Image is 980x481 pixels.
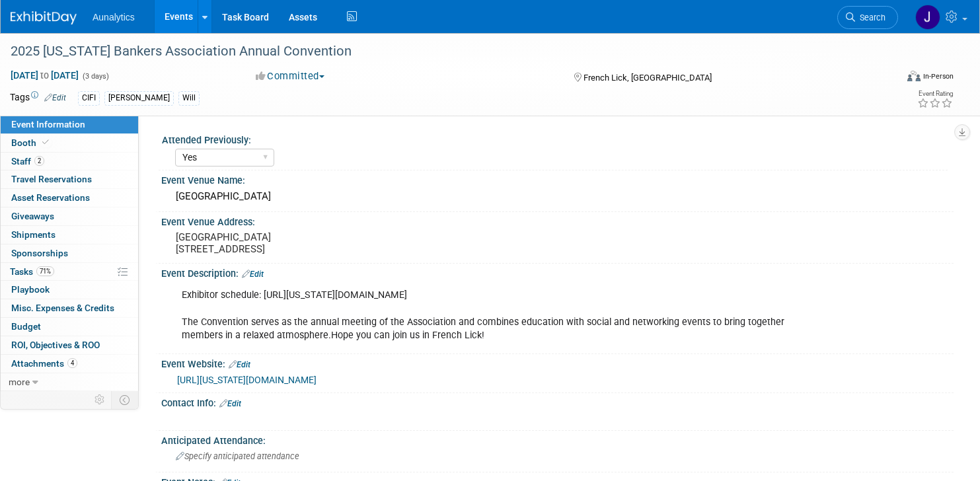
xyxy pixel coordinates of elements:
div: Exhibitor schedule: [URL][US_STATE][DOMAIN_NAME] The Convention serves as the annual meeting of t... [172,282,802,348]
a: Tasks71% [1,263,138,281]
div: [PERSON_NAME] [104,91,174,105]
a: Edit [229,360,250,369]
span: Event Information [11,119,85,129]
span: ROI, Objectives & ROO [11,340,100,350]
img: Format-Inperson.png [907,71,921,81]
a: more [1,373,138,391]
span: 4 [67,358,77,368]
span: Sponsorships [11,248,68,258]
div: Event Rating [917,91,953,97]
a: Staff2 [1,153,138,170]
span: Asset Reservations [11,192,90,203]
a: Sponsorships [1,244,138,262]
a: Asset Reservations [1,189,138,207]
span: more [9,377,30,387]
span: [DATE] [DATE] [10,69,79,81]
img: ExhibitDay [11,11,77,24]
a: ROI, Objectives & ROO [1,336,138,354]
i: Booth reservation complete [42,139,49,146]
div: Event Venue Name: [161,170,954,187]
span: Playbook [11,284,50,295]
span: Staff [11,156,44,166]
div: Attended Previously: [162,130,948,147]
pre: [GEOGRAPHIC_DATA] [STREET_ADDRESS] [176,231,477,255]
span: French Lick, [GEOGRAPHIC_DATA] [584,73,712,83]
div: Contact Info: [161,393,954,410]
span: Attachments [11,358,77,369]
a: Edit [219,399,241,408]
a: Edit [44,93,66,102]
a: Budget [1,318,138,336]
a: Search [837,6,898,29]
span: Aunalytics [93,12,135,22]
div: Event Format [813,69,954,89]
td: Tags [10,91,66,106]
button: Committed [251,69,330,83]
a: Attachments4 [1,355,138,373]
div: Will [178,91,200,105]
div: Event Description: [161,264,954,281]
div: Event Venue Address: [161,212,954,229]
td: Personalize Event Tab Strip [89,391,112,408]
a: Travel Reservations [1,170,138,188]
a: Giveaways [1,207,138,225]
span: Giveaways [11,211,54,221]
div: 2025 [US_STATE] Bankers Association Annual Convention [6,40,874,63]
td: Toggle Event Tabs [112,391,139,408]
a: [URL][US_STATE][DOMAIN_NAME] [177,375,317,385]
span: 2 [34,156,44,166]
span: 71% [36,266,54,276]
div: Event Website: [161,354,954,371]
span: Specify anticipated attendance [176,451,299,461]
img: Julie Grisanti-Cieslak [915,5,940,30]
span: Budget [11,321,41,332]
span: Booth [11,137,52,148]
span: to [38,70,51,81]
a: Shipments [1,226,138,244]
span: (3 days) [81,72,109,81]
div: Anticipated Attendance: [161,431,954,447]
a: Edit [242,270,264,279]
span: Shipments [11,229,56,240]
span: Search [855,13,886,22]
a: Misc. Expenses & Credits [1,299,138,317]
span: Travel Reservations [11,174,92,184]
div: CIFI [78,91,100,105]
span: Tasks [10,266,54,277]
div: [GEOGRAPHIC_DATA] [171,186,944,207]
a: Booth [1,134,138,152]
a: Playbook [1,281,138,299]
a: Event Information [1,116,138,133]
span: Misc. Expenses & Credits [11,303,114,313]
div: In-Person [923,71,954,81]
